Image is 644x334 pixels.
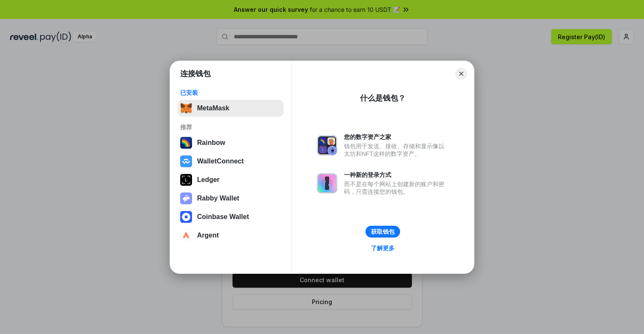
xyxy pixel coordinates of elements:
div: Rainbow [197,139,225,147]
button: Rainbow [178,134,284,151]
div: Ledger [197,176,219,184]
div: 一种新的登录方式 [344,171,449,179]
a: 了解更多 [366,243,400,254]
button: Coinbase Wallet [178,208,284,225]
button: WalletConnect [178,153,284,170]
div: 而不是在每个网站上创建新的账户和密码，只需连接您的钱包。 [344,180,449,195]
div: 什么是钱包？ [360,93,406,103]
img: svg+xml,%3Csvg%20width%3D%2228%22%20height%3D%2228%22%20viewBox%3D%220%200%2028%2028%22%20fill%3D... [180,155,192,167]
div: MetaMask [197,104,229,112]
img: svg+xml,%3Csvg%20width%3D%22120%22%20height%3D%22120%22%20viewBox%3D%220%200%20120%20120%22%20fil... [180,137,192,149]
button: Close [455,68,467,80]
div: Coinbase Wallet [197,213,249,221]
div: Argent [197,232,219,239]
img: svg+xml,%3Csvg%20xmlns%3D%22http%3A%2F%2Fwww.w3.org%2F2000%2Fsvg%22%20width%3D%2228%22%20height%3... [180,174,192,186]
img: svg+xml,%3Csvg%20xmlns%3D%22http%3A%2F%2Fwww.w3.org%2F2000%2Fsvg%22%20fill%3D%22none%22%20viewBox... [317,173,337,193]
button: 获取钱包 [365,226,400,238]
img: svg+xml,%3Csvg%20width%3D%2228%22%20height%3D%2228%22%20viewBox%3D%220%200%2028%2028%22%20fill%3D... [180,211,192,223]
div: 获取钱包 [371,228,395,235]
div: 您的数字资产之家 [344,133,449,141]
div: 了解更多 [371,244,395,252]
button: MetaMask [178,100,284,117]
img: svg+xml,%3Csvg%20xmlns%3D%22http%3A%2F%2Fwww.w3.org%2F2000%2Fsvg%22%20fill%3D%22none%22%20viewBox... [317,135,337,155]
button: Ledger [178,171,284,188]
button: Rabby Wallet [178,190,284,207]
div: 钱包用于发送、接收、存储和显示像以太坊和NFT这样的数字资产。 [344,142,449,158]
button: Argent [178,227,284,244]
img: svg+xml,%3Csvg%20fill%3D%22none%22%20height%3D%2233%22%20viewBox%3D%220%200%2035%2033%22%20width%... [180,102,192,114]
h1: 连接钱包 [180,69,211,79]
div: 推荐 [180,123,281,131]
div: 已安装 [180,89,281,96]
div: Rabby Wallet [197,195,239,202]
div: WalletConnect [197,158,244,165]
img: svg+xml,%3Csvg%20width%3D%2228%22%20height%3D%2228%22%20viewBox%3D%220%200%2028%2028%22%20fill%3D... [180,230,192,241]
img: svg+xml,%3Csvg%20xmlns%3D%22http%3A%2F%2Fwww.w3.org%2F2000%2Fsvg%22%20fill%3D%22none%22%20viewBox... [180,192,192,204]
